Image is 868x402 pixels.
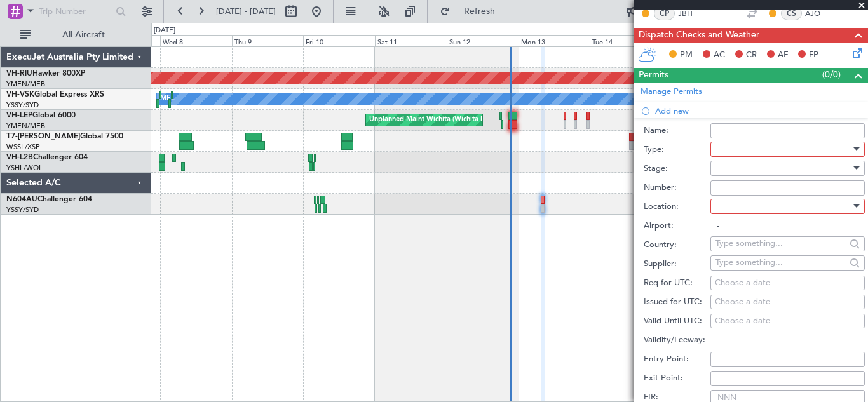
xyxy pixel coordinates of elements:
[6,121,45,131] a: YMEN/MEB
[6,163,43,173] a: YSHL/WOL
[6,79,45,89] a: YMEN/MEB
[644,124,710,137] label: Name:
[160,35,232,46] div: Wed 8
[714,49,725,62] span: AC
[6,91,34,98] span: VH-VSK
[822,68,841,81] span: (0/0)
[6,205,39,215] a: YSSY/SYD
[644,258,710,271] label: Supplier:
[639,28,759,43] span: Dispatch Checks and Weather
[809,49,818,62] span: FP
[303,35,375,46] div: Fri 10
[6,196,37,203] span: N604AU
[39,2,112,21] input: Trip Number
[6,133,80,140] span: T7-[PERSON_NAME]
[644,220,710,232] label: Airport:
[590,35,661,46] div: Tue 14
[6,142,40,152] a: WSSL/XSP
[644,163,710,175] label: Stage:
[644,239,710,251] label: Country:
[644,296,710,309] label: Issued for UTC:
[715,253,846,272] input: Type something...
[805,8,834,19] a: AJO
[715,277,860,290] div: Choose a date
[641,86,702,98] a: Manage Permits
[644,277,710,290] label: Req for UTC:
[447,35,519,46] div: Sun 12
[644,182,710,194] label: Number:
[644,315,710,328] label: Valid Until UTC:
[6,154,33,161] span: VH-L2B
[746,49,757,62] span: CR
[375,35,447,46] div: Sat 11
[369,111,527,130] div: Unplanned Maint Wichita (Wichita Mid-continent)
[644,372,710,385] label: Exit Point:
[639,68,668,83] span: Permits
[781,6,802,20] div: CS
[6,70,85,77] a: VH-RIUHawker 800XP
[519,35,590,46] div: Mon 13
[6,196,92,203] a: N604AUChallenger 604
[160,90,175,109] div: MEL
[644,144,710,156] label: Type:
[6,154,88,161] a: VH-L2BChallenger 604
[715,296,860,309] div: Choose a date
[715,234,846,253] input: Type something...
[434,1,510,22] button: Refresh
[715,315,860,328] div: Choose a date
[680,49,693,62] span: PM
[232,35,304,46] div: Thu 9
[216,6,276,17] span: [DATE] - [DATE]
[6,70,32,77] span: VH-RIU
[644,353,710,366] label: Entry Point:
[154,25,175,36] div: [DATE]
[453,7,506,16] span: Refresh
[644,334,710,347] label: Validity/Leeway:
[33,30,134,39] span: All Aircraft
[6,91,104,98] a: VH-VSKGlobal Express XRS
[778,49,788,62] span: AF
[644,201,710,213] label: Location:
[6,133,123,140] a: T7-[PERSON_NAME]Global 7500
[678,8,707,19] a: JBH
[14,25,138,45] button: All Aircraft
[6,100,39,110] a: YSSY/SYD
[6,112,76,119] a: VH-LEPGlobal 6000
[654,6,675,20] div: CP
[6,112,32,119] span: VH-LEP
